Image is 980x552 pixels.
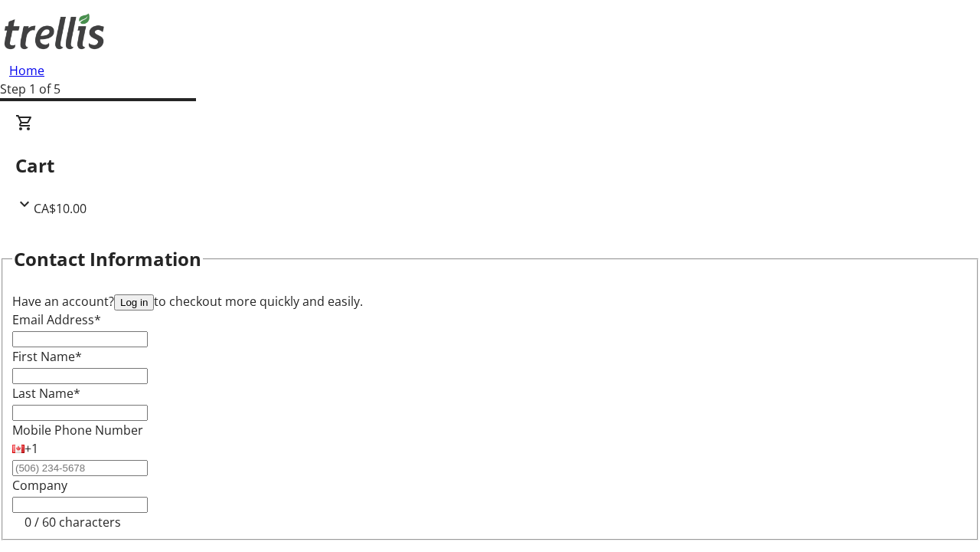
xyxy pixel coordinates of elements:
span: CA$10.00 [34,200,87,217]
input: (506) 234-5678 [12,460,148,476]
h2: Contact Information [14,245,201,273]
label: Email Address* [12,311,101,328]
button: Log in [114,294,154,310]
label: Company [12,477,67,494]
h2: Cart [15,152,965,179]
div: CartCA$10.00 [15,113,965,218]
label: Last Name* [12,385,80,402]
label: First Name* [12,348,82,365]
tr-character-limit: 0 / 60 characters [24,514,121,531]
label: Mobile Phone Number [12,422,143,439]
div: Have an account? to checkout more quickly and easily. [12,292,968,310]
